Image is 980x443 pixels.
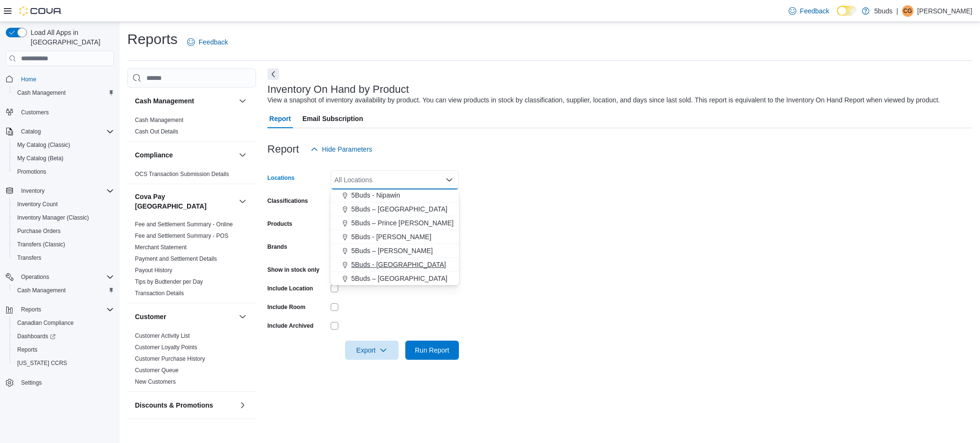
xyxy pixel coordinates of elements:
[800,6,829,16] span: Feedback
[13,87,114,99] span: Cash Management
[351,218,454,228] span: 5Buds – Prince [PERSON_NAME]
[10,284,118,297] button: Cash Management
[17,319,74,327] span: Canadian Compliance
[13,357,114,369] span: Washington CCRS
[13,199,62,210] a: Inventory Count
[237,399,248,411] button: Discounts & Promotions
[351,232,431,242] span: 5Buds - [PERSON_NAME]
[135,332,190,339] a: Customer Activity List
[2,125,118,138] button: Catalog
[17,168,46,176] span: Promotions
[351,341,393,360] span: Export
[237,95,248,107] button: Cash Management
[135,255,217,262] a: Payment and Settlement Details
[17,126,114,137] span: Catalog
[785,1,833,21] a: Feedback
[135,355,205,363] span: Customer Purchase History
[10,165,118,178] button: Promotions
[17,126,45,137] button: Catalog
[13,166,114,177] span: Promotions
[13,225,65,237] a: Purchase Orders
[331,202,459,216] button: 5Buds – [GEOGRAPHIC_DATA]
[127,114,256,141] div: Cash Management
[13,317,78,329] a: Canadian Compliance
[10,138,118,152] button: My Catalog (Classic)
[13,252,114,264] span: Transfers
[2,184,118,198] button: Inventory
[13,139,74,151] a: My Catalog (Classic)
[135,192,235,211] h3: Cova Pay [GEOGRAPHIC_DATA]
[183,33,232,52] a: Feedback
[17,254,41,262] span: Transfers
[13,239,69,250] a: Transfers (Classic)
[135,96,235,106] button: Cash Management
[135,343,197,351] span: Customer Loyalty Points
[2,270,118,284] button: Operations
[331,119,459,286] div: Choose from the following options
[331,272,459,286] button: 5Buds – [GEOGRAPHIC_DATA]
[17,287,66,294] span: Cash Management
[13,317,114,329] span: Canadian Compliance
[2,105,118,119] button: Customers
[17,332,56,340] span: Dashboards
[903,5,912,17] span: CG
[13,331,59,342] a: Dashboards
[267,144,299,155] h3: Report
[135,128,178,135] a: Cash Out Details
[302,109,363,128] span: Email Subscription
[13,139,114,151] span: My Catalog (Classic)
[13,285,69,296] a: Cash Management
[13,331,114,342] span: Dashboards
[267,174,295,182] label: Locations
[21,379,42,387] span: Settings
[267,95,940,105] div: View a snapshot of inventory availability by product. You can view products in stock by classific...
[13,344,41,355] a: Reports
[6,68,114,414] nav: Complex example
[237,149,248,161] button: Compliance
[135,150,173,160] h3: Compliance
[267,303,305,311] label: Include Room
[10,356,118,370] button: [US_STATE] CCRS
[21,273,49,281] span: Operations
[13,212,114,223] span: Inventory Manager (Classic)
[10,198,118,211] button: Inventory Count
[2,303,118,316] button: Reports
[17,74,40,85] a: Home
[135,233,228,239] a: Fee and Settlement Summary - POS
[331,258,459,272] button: 5Buds - [GEOGRAPHIC_DATA]
[10,224,118,238] button: Purchase Orders
[135,332,190,340] span: Customer Activity List
[237,311,248,322] button: Customer
[135,378,176,385] a: New Customers
[17,155,64,162] span: My Catalog (Beta)
[135,378,176,386] span: New Customers
[135,96,194,106] h3: Cash Management
[17,73,114,85] span: Home
[896,5,898,17] p: |
[2,72,118,86] button: Home
[351,274,447,283] span: 5Buds – [GEOGRAPHIC_DATA]
[17,359,67,367] span: [US_STATE] CCRS
[267,266,320,274] label: Show in stock only
[331,188,459,202] button: 5Buds - Nipawin
[135,150,235,160] button: Compliance
[127,330,256,391] div: Customer
[874,5,892,17] p: 5buds
[135,278,203,286] span: Tips by Budtender per Day
[127,30,178,49] h1: Reports
[351,246,433,255] span: 5Buds – [PERSON_NAME]
[237,196,248,207] button: Cova Pay [GEOGRAPHIC_DATA]
[13,199,114,210] span: Inventory Count
[21,128,41,135] span: Catalog
[10,86,118,100] button: Cash Management
[17,185,48,197] button: Inventory
[13,239,114,250] span: Transfers (Classic)
[17,141,70,149] span: My Catalog (Classic)
[135,128,178,135] span: Cash Out Details
[267,322,313,330] label: Include Archived
[17,107,53,118] a: Customers
[127,168,256,184] div: Compliance
[127,219,256,303] div: Cova Pay [GEOGRAPHIC_DATA]
[269,109,291,128] span: Report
